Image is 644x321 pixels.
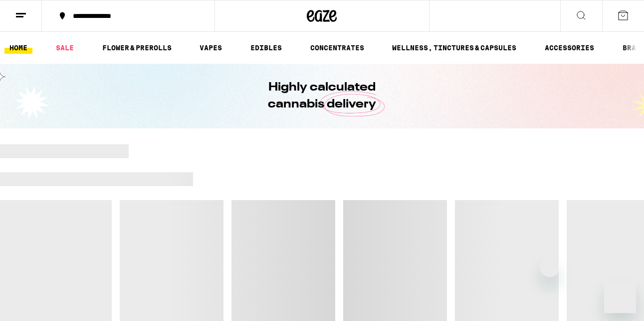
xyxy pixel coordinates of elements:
[387,42,521,54] a: WELLNESS, TINCTURES & CAPSULES
[240,79,405,113] h1: Highly calculated cannabis delivery
[97,42,177,54] a: FLOWER & PREROLLS
[540,257,560,277] iframe: Close message
[195,42,227,54] a: VAPES
[540,42,599,54] a: ACCESSORIES
[305,42,369,54] a: CONCENTRATES
[245,42,287,54] a: EDIBLES
[4,42,32,54] a: HOME
[51,42,79,54] a: SALE
[604,281,636,313] iframe: Button to launch messaging window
